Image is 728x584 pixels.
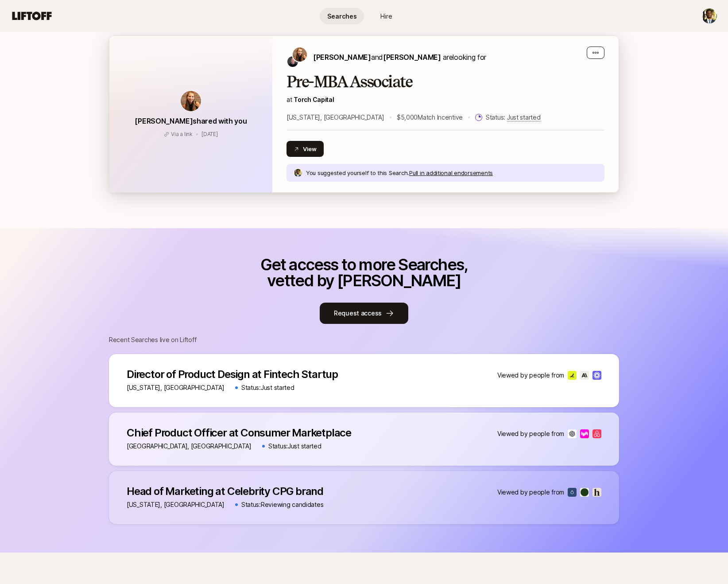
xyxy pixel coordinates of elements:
[287,94,604,105] p: at
[497,428,564,439] p: Viewed by people from
[313,51,486,63] p: are looking for
[127,427,351,439] p: Chief Product Officer at Consumer Marketplace
[287,56,298,67] img: Christopher Harper
[701,8,717,24] button: Cameron Baker
[580,371,589,380] img: Anthropic
[294,169,302,177] img: 0ecbc6f6_0942_4e7d_a6e4_0c3a1d868281.jpg
[592,429,601,438] img: Airbnb
[313,53,371,62] span: [PERSON_NAME]
[592,488,601,497] img: hims & hers
[287,73,604,91] h2: Pre-MBA Associate
[241,382,294,393] p: Status: Just started
[380,12,392,21] span: Hire
[497,487,564,498] p: Viewed by people from
[507,113,541,121] span: Just started
[306,168,409,177] p: You suggested yourself to this Search.
[293,47,307,62] img: Katie Reiner
[397,112,463,123] p: $5,000 Match Incentive
[171,130,193,138] p: Via a link
[592,371,601,380] img: Loom
[580,429,589,438] img: Lyft
[580,488,589,497] img: Seed Health
[268,441,321,452] p: Status: Just started
[287,112,384,123] p: [US_STATE], [GEOGRAPHIC_DATA]
[256,257,472,288] p: Get access to more Searches, vetted by [PERSON_NAME]
[702,8,717,23] img: Cameron Baker
[127,485,323,498] p: Head of Marketing at Celebrity CPG brand
[486,112,540,123] p: Status:
[497,370,564,381] p: Viewed by people from
[371,53,441,62] span: and
[127,499,225,510] p: [US_STATE], [GEOGRAPHIC_DATA]
[127,382,225,393] p: [US_STATE], [GEOGRAPHIC_DATA]
[181,91,201,111] img: avatar-url
[241,499,323,510] p: Status: Reviewing candidates
[109,335,619,345] p: Recent Searches live on Liftoff
[135,117,247,125] span: [PERSON_NAME] shared with you
[287,141,324,157] button: View
[383,53,441,62] span: [PERSON_NAME]
[327,12,357,21] span: Searches
[127,441,252,452] p: [GEOGRAPHIC_DATA], [GEOGRAPHIC_DATA]
[409,168,493,177] p: Pull in additional endorsements
[568,488,577,497] img: ŌURA
[568,371,577,380] img: Ramp
[320,303,408,324] button: Request access
[201,131,218,137] span: August 22, 2025 7:46pm
[320,8,364,24] a: Searches
[364,8,408,24] a: Hire
[568,429,577,438] img: OpenAI
[127,368,338,381] p: Director of Product Design at Fintech Startup
[294,96,334,103] a: Torch Capital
